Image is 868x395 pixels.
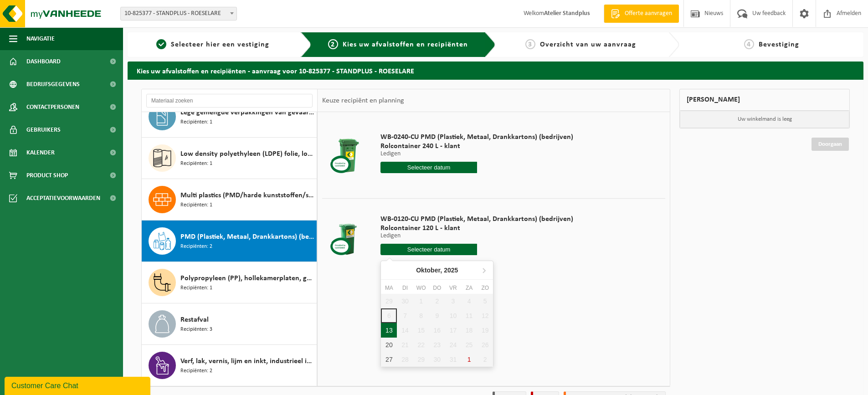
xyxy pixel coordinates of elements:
p: Ledigen [380,233,573,239]
a: Offerte aanvragen [604,5,679,23]
span: Restafval [180,314,209,325]
span: Recipiënten: 1 [180,118,212,127]
div: [PERSON_NAME] [679,89,850,111]
span: Acceptatievoorwaarden [26,187,100,210]
button: Lege gemengde verpakkingen van gevaarlijke stoffen Recipiënten: 1 [142,96,317,138]
p: Uw winkelmand is leeg [680,111,849,128]
span: Kies uw afvalstoffen en recipiënten [343,41,468,48]
span: 10-825377 - STANDPLUS - ROESELARE [120,7,237,21]
p: Ledigen [380,151,573,157]
div: vr [445,283,461,292]
i: 2025 [444,267,458,273]
span: WB-0240-CU PMD (Plastiek, Metaal, Drankkartons) (bedrijven) [380,133,573,142]
span: Product Shop [26,164,68,187]
div: za [461,283,477,292]
span: Recipiënten: 1 [180,159,212,168]
span: Multi plastics (PMD/harde kunststoffen/spanbanden/EPS/folie naturel/folie gemengd) [180,190,314,201]
div: do [429,283,445,292]
span: Low density polyethyleen (LDPE) folie, los, gekleurd [180,149,314,159]
div: 27 [381,352,397,367]
span: Rolcontainer 240 L - klant [380,142,573,151]
a: 1Selecteer hier een vestiging [132,39,293,50]
div: 20 [381,338,397,352]
span: 4 [744,39,754,49]
span: Overzicht van uw aanvraag [540,41,636,48]
input: Materiaal zoeken [146,94,313,108]
span: 2 [328,39,338,49]
span: WB-0120-CU PMD (Plastiek, Metaal, Drankkartons) (bedrijven) [380,215,573,224]
div: 13 [381,323,397,338]
button: Multi plastics (PMD/harde kunststoffen/spanbanden/EPS/folie naturel/folie gemengd) Recipiënten: 1 [142,179,317,221]
input: Selecteer datum [380,244,477,255]
span: Recipiënten: 3 [180,325,212,334]
span: Recipiënten: 1 [180,201,212,210]
span: Kalender [26,141,55,164]
div: wo [413,283,429,292]
span: Gebruikers [26,118,61,141]
button: Low density polyethyleen (LDPE) folie, los, gekleurd Recipiënten: 1 [142,138,317,179]
span: 10-825377 - STANDPLUS - ROESELARE [121,7,236,20]
iframe: chat widget [5,375,152,395]
span: Contactpersonen [26,96,79,118]
div: ma [381,283,397,292]
span: Bedrijfsgegevens [26,73,80,96]
span: Recipiënten: 2 [180,367,212,375]
span: 1 [156,39,166,49]
span: PMD (Plastiek, Metaal, Drankkartons) (bedrijven) [180,231,314,242]
span: Lege gemengde verpakkingen van gevaarlijke stoffen [180,107,314,118]
input: Selecteer datum [380,162,477,173]
h2: Kies uw afvalstoffen en recipiënten - aanvraag voor 10-825377 - STANDPLUS - ROESELARE [128,62,863,79]
strong: Atelier Standplus [544,10,590,17]
span: 3 [525,39,535,49]
span: Recipiënten: 2 [180,242,212,251]
span: Bevestiging [759,41,799,48]
button: Verf, lak, vernis, lijm en inkt, industrieel in kleinverpakking Recipiënten: 2 [142,345,317,386]
span: Selecteer hier een vestiging [171,41,269,48]
button: Restafval Recipiënten: 3 [142,303,317,345]
div: zo [477,283,493,292]
button: PMD (Plastiek, Metaal, Drankkartons) (bedrijven) Recipiënten: 2 [142,221,317,262]
div: Keuze recipiënt en planning [318,89,409,112]
span: Polypropyleen (PP), hollekamerplaten, gekleurd [180,273,314,284]
button: Polypropyleen (PP), hollekamerplaten, gekleurd Recipiënten: 1 [142,262,317,303]
span: Verf, lak, vernis, lijm en inkt, industrieel in kleinverpakking [180,356,314,367]
div: di [397,283,413,292]
span: Navigatie [26,27,55,50]
a: Doorgaan [812,138,849,151]
div: Oktober, [412,263,462,277]
span: Recipiënten: 1 [180,284,212,292]
span: Offerte aanvragen [622,9,674,18]
span: Dashboard [26,50,61,73]
span: Rolcontainer 120 L - klant [380,224,573,233]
